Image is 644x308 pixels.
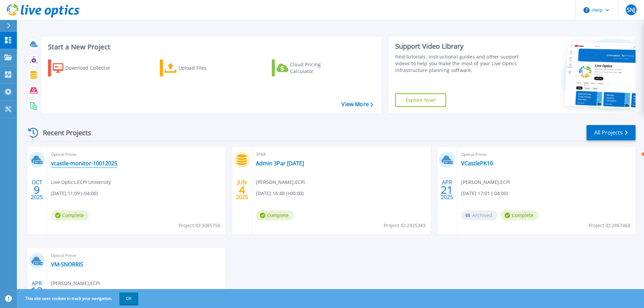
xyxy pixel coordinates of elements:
[51,280,100,287] span: [PERSON_NAME] , ECPI
[30,177,43,202] div: OCT 2025
[395,53,521,74] div: Find tutorials, instructional guides and other support videos to help you make the most of your L...
[48,43,373,51] h3: Start a New Project
[256,179,305,186] span: [PERSON_NAME] , ECPI
[65,61,119,75] div: Download Collector
[51,190,98,197] span: [DATE] 11:09 (-04:00)
[256,210,294,220] span: Complete
[256,190,304,197] span: [DATE] 16:48 (+00:00)
[48,60,123,76] a: Download Collector
[589,222,630,229] span: Project ID: 2867468
[51,261,83,268] a: VM-SNORRIS
[31,288,43,294] span: 13
[51,252,221,259] span: Optical Prime
[461,210,497,220] span: Archived
[51,160,117,167] a: vcastle-monitor-10012025
[587,125,636,140] a: All Projects
[440,177,453,202] div: APR 2025
[51,179,111,186] span: Live Optics , ECPI University
[341,101,373,108] a: View More
[30,279,43,303] div: APR 2025
[178,61,233,75] div: Upload Files
[395,93,447,107] a: Explore Now!
[395,42,521,51] div: Support Video Library
[51,210,89,220] span: Complete
[461,160,493,167] a: VCastlePK10
[501,210,539,220] span: Complete
[160,60,235,76] a: Upload Files
[461,179,510,186] span: [PERSON_NAME] , ECPI
[290,61,344,75] div: Cloud Pricing Calculator
[178,222,220,229] span: Project ID: 3085756
[239,187,245,193] span: 4
[256,151,426,158] span: 3PAR
[19,292,138,305] span: This site uses cookies to track your navigation.
[627,7,635,13] span: SNJ
[236,177,248,202] div: JUN 2025
[119,292,138,305] button: OK
[461,151,631,158] span: Optical Prime
[34,187,40,193] span: 9
[26,124,100,141] div: Recent Projects
[384,222,426,229] span: Project ID: 2925343
[51,151,221,158] span: Optical Prime
[272,60,347,76] a: Cloud Pricing Calculator
[461,190,508,197] span: [DATE] 17:01 (-04:00)
[256,160,304,167] a: Admin 3Par [DATE]
[441,187,453,193] span: 21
